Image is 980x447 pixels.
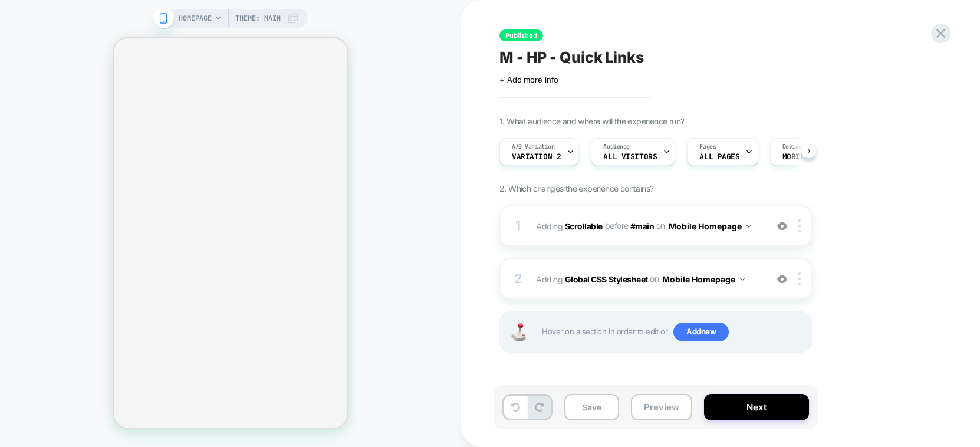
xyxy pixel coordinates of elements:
span: Theme: MAIN [235,9,281,28]
span: Published [499,29,543,41]
img: close [798,219,801,232]
button: Mobile Homepage [662,271,745,288]
img: down arrow [746,225,751,228]
span: Devices [782,143,805,151]
b: Global CSS Stylesheet [565,274,648,284]
span: MOBILE [782,153,809,161]
span: + Add more info [499,75,558,84]
span: M - HP - Quick Links [499,48,644,66]
span: 1. What audience and where will the experience run? [499,116,684,126]
img: Joystick [507,323,530,341]
span: HOMEPAGE [179,9,212,28]
span: All Visitors [603,153,657,161]
img: crossed eye [777,274,787,284]
button: Preview [631,394,692,420]
div: 1 [512,214,524,238]
span: Variation 2 [512,153,561,161]
b: Scrollable [565,221,603,231]
img: crossed eye [777,221,787,231]
span: A/B Variation [512,143,555,151]
button: Save [564,394,619,420]
span: 2. Which changes the experience contains? [499,183,653,193]
span: Adding [536,271,761,288]
span: on [656,218,665,233]
span: BEFORE [605,221,629,231]
span: Pages [699,143,716,151]
button: Next [704,394,809,420]
span: on [650,271,659,286]
img: close [798,272,801,285]
button: Mobile Homepage [669,218,751,235]
span: Audience [603,143,630,151]
span: ALL PAGES [699,153,739,161]
span: Hover on a section in order to edit or [542,323,805,341]
span: Add new [673,323,729,341]
span: #main [630,221,655,231]
div: 2 [512,267,524,291]
span: Adding [536,221,603,231]
img: down arrow [740,278,745,281]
